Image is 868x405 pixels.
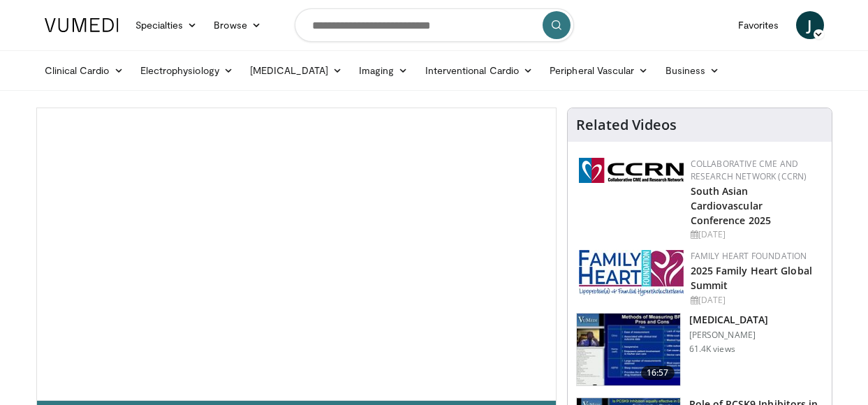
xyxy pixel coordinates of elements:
a: Favorites [730,11,788,39]
a: Business [657,57,728,84]
a: Browse [205,11,270,39]
a: Specialties [127,11,206,39]
video-js: Video Player [37,108,556,401]
a: J [796,11,824,39]
p: 61.4K views [689,344,735,355]
a: Family Heart Foundation [691,250,807,262]
a: Interventional Cardio [417,57,542,84]
a: 16:57 [MEDICAL_DATA] [PERSON_NAME] 61.4K views [576,313,823,387]
a: Clinical Cardio [36,57,132,84]
img: a04ee3ba-8487-4636-b0fb-5e8d268f3737.png.150x105_q85_autocrop_double_scale_upscale_version-0.2.png [579,158,684,183]
img: 96363db5-6b1b-407f-974b-715268b29f70.jpeg.150x105_q85_autocrop_double_scale_upscale_version-0.2.jpg [579,250,684,296]
a: Peripheral Vascular [541,57,656,84]
img: a92b9a22-396b-4790-a2bb-5028b5f4e720.150x105_q85_crop-smart_upscale.jpg [577,314,680,386]
a: 2025 Family Heart Global Summit [691,264,812,292]
span: 16:57 [641,366,675,380]
a: Collaborative CME and Research Network (CCRN) [691,158,807,182]
p: [PERSON_NAME] [689,330,769,341]
a: Imaging [351,57,417,84]
div: [DATE] [691,228,821,241]
img: VuMedi Logo [45,18,119,32]
div: [DATE] [691,294,821,307]
h3: [MEDICAL_DATA] [689,313,769,327]
h4: Related Videos [576,117,677,133]
input: Search topics, interventions [295,8,574,42]
a: [MEDICAL_DATA] [242,57,351,84]
a: South Asian Cardiovascular Conference 2025 [691,184,772,227]
a: Electrophysiology [132,57,242,84]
